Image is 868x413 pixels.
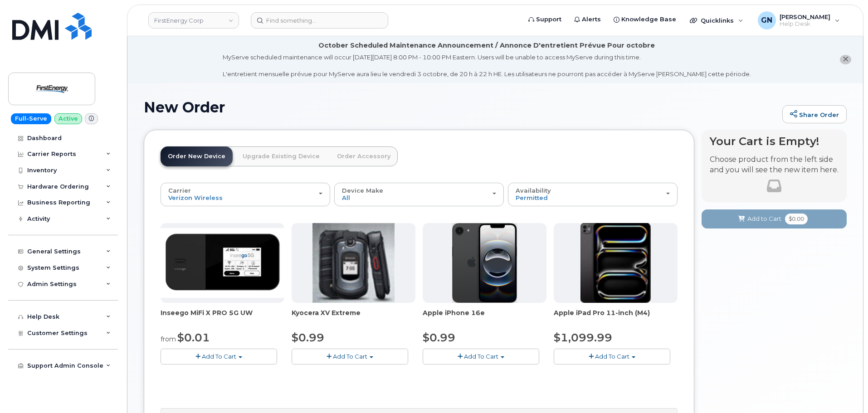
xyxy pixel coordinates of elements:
[161,146,233,166] a: Order New Device
[508,183,678,206] button: Availability Permitted
[330,146,398,166] a: Order Accessory
[235,146,327,166] a: Upgrade Existing Device
[168,194,223,201] span: Verizon Wireless
[161,228,284,298] img: Inseego.png
[829,374,861,406] iframe: Messenger Launcher
[554,308,678,326] div: Apple iPad Pro 11-inch (M4)
[161,308,284,326] div: Inseego MiFi X PRO 5G UW
[168,187,191,194] span: Carrier
[144,99,778,115] h1: New Order
[423,308,546,326] div: Apple iPhone 16e
[161,183,330,206] button: Carrier Verizon Wireless
[202,353,236,360] span: Add To Cart
[334,183,504,206] button: Device Make All
[292,308,415,326] div: Kyocera XV Extreme
[292,349,408,364] button: Add To Cart
[702,209,847,228] button: Add to Cart $0.00
[747,214,781,223] span: Add to Cart
[223,53,751,78] div: MyServe scheduled maintenance will occur [DATE][DATE] 8:00 PM - 10:00 PM Eastern. Users will be u...
[595,353,629,360] span: Add To Cart
[464,353,498,360] span: Add To Cart
[840,55,851,64] button: close notification
[423,331,455,344] span: $0.99
[423,349,539,364] button: Add To Cart
[342,187,383,194] span: Device Make
[785,214,808,224] span: $0.00
[333,353,367,360] span: Add To Cart
[516,187,551,194] span: Availability
[580,223,651,303] img: ipad_pro_11_m4.png
[342,194,350,201] span: All
[292,331,324,344] span: $0.99
[161,335,176,343] small: from
[516,194,548,201] span: Permitted
[710,155,839,175] p: Choose product from the left side and you will see the new item here.
[452,223,517,303] img: iphone16e.png
[554,349,670,364] button: Add To Cart
[177,331,210,344] span: $0.01
[312,223,395,303] img: xvextreme.gif
[782,105,847,123] a: Share Order
[710,135,839,147] h4: Your Cart is Empty!
[554,331,612,344] span: $1,099.99
[318,41,655,50] div: October Scheduled Maintenance Announcement / Annonce D'entretient Prévue Pour octobre
[161,349,277,364] button: Add To Cart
